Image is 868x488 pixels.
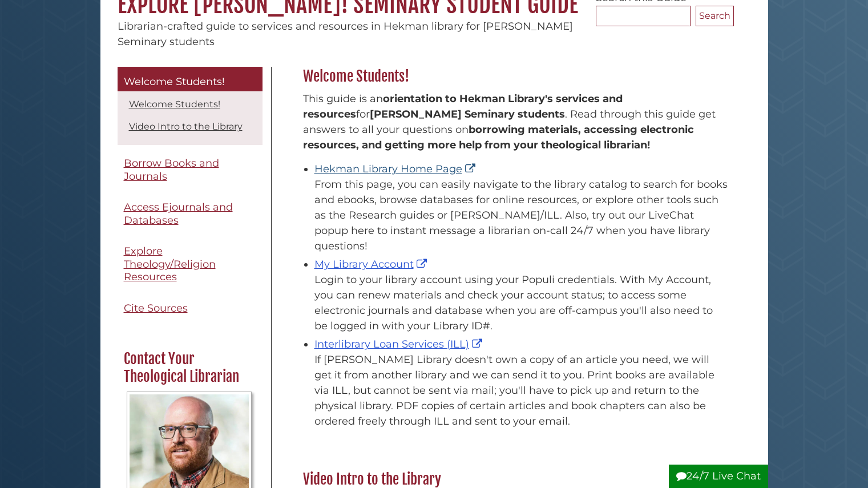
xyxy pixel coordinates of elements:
a: Interlibrary Loan Services (ILL) [314,338,485,350]
h2: Contact Your Theological Librarian [118,350,261,386]
span: Explore Theology/Religion Resources [124,245,216,283]
a: Cite Sources [118,296,263,321]
button: Search [696,6,734,26]
a: Video Intro to the Library [129,121,243,132]
a: Borrow Books and Journals [118,151,263,189]
b: borrowing materials, accessing electronic resources, and getting more help from your theological ... [303,123,694,151]
div: Login to your library account using your Populi credentials. With My Account, you can renew mater... [314,272,728,334]
span: Access Ejournals and Databases [124,201,233,227]
div: From this page, you can easily navigate to the library catalog to search for books and ebooks, br... [314,177,728,254]
a: Welcome Students! [118,67,263,92]
span: Welcome Students! [124,75,225,88]
a: Explore Theology/Religion Resources [118,239,263,290]
a: Access Ejournals and Databases [118,195,263,233]
span: Librarian-crafted guide to services and resources in Hekman library for [PERSON_NAME] Seminary st... [118,20,573,48]
span: This guide is an for . Read through this guide get answers to all your questions on [303,92,716,151]
a: Welcome Students! [129,99,220,110]
h2: Welcome Students! [297,67,734,86]
button: 24/7 Live Chat [669,465,768,488]
a: Hekman Library Home Page [314,163,478,175]
strong: [PERSON_NAME] Seminary students [370,108,565,120]
span: Borrow Books and Journals [124,157,219,183]
strong: orientation to Hekman Library's services and resources [303,92,623,120]
span: Cite Sources [124,302,188,314]
div: If [PERSON_NAME] Library doesn't own a copy of an article you need, we will get it from another l... [314,352,728,429]
a: My Library Account [314,258,430,271]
